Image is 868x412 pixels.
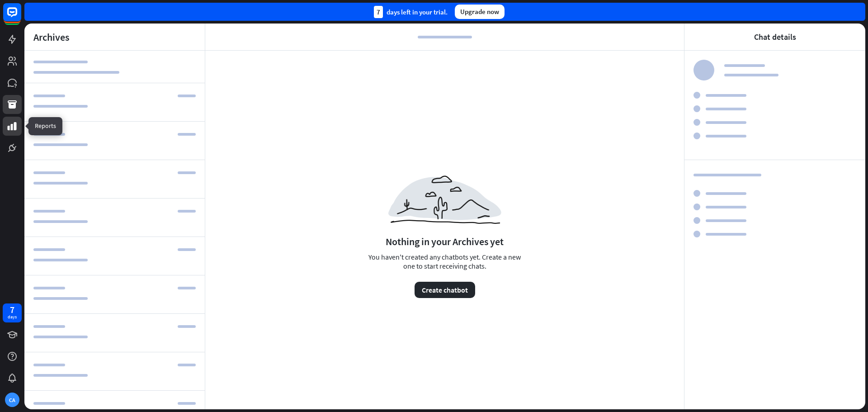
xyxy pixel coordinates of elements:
div: Nothing in your Archives yet [386,235,504,248]
div: days left in your trial. [374,6,448,18]
div: 7 [10,306,14,314]
img: ae424f8a3b67452448e4.png [388,175,501,223]
div: You haven't created any chatbots yet. Create a new one to start receiving chats. [366,252,524,298]
div: 7 [374,6,383,18]
a: 7 days [3,303,22,322]
button: Create chatbot [415,282,475,298]
div: Archives [33,31,69,43]
div: days [8,314,17,320]
div: Upgrade now [455,5,505,19]
button: Open LiveChat chat widget [7,4,34,31]
div: Chat details [754,32,796,42]
div: CA [5,393,19,407]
